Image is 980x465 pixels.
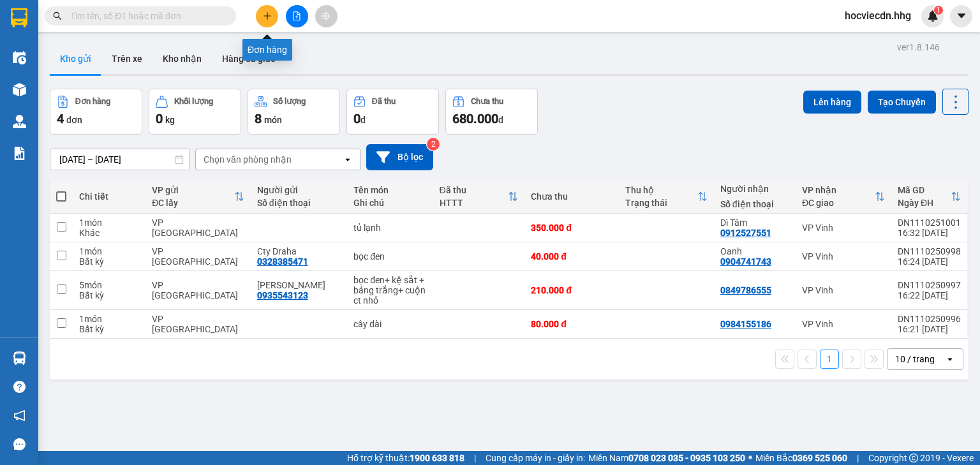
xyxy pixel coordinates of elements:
[347,451,464,465] span: Hỗ trợ kỹ thuật:
[796,180,891,214] th: Toggle SortBy
[353,275,426,306] div: bọc đen+ kệ sắt + bảng trắng+ cuộn ct nhỏ
[802,198,875,208] div: ĐC giao
[57,111,64,126] span: 4
[720,285,771,295] div: 0849786555
[891,180,967,214] th: Toggle SortBy
[802,285,885,295] div: VP Vinh
[898,280,961,290] div: DN1110250997
[474,451,476,465] span: |
[11,8,27,27] img: logo-vxr
[353,319,426,329] div: cây dài
[322,11,330,20] span: aim
[79,218,139,228] div: 1 món
[13,147,26,160] img: solution-icon
[898,256,961,267] div: 16:24 [DATE]
[152,246,244,267] div: VP [GEOGRAPHIC_DATA]
[927,10,939,22] img: icon-new-feature
[257,185,341,195] div: Người gửi
[440,185,509,195] div: Đã thu
[895,353,935,365] div: 10 / trang
[152,185,234,195] div: VP gửi
[898,185,951,195] div: Mã GD
[588,451,745,465] span: Miền Nam
[53,11,62,20] span: search
[934,6,943,15] sup: 1
[857,451,859,465] span: |
[619,180,713,214] th: Toggle SortBy
[950,5,972,27] button: caret-down
[257,290,308,300] div: 0935543123
[531,285,612,295] div: 210.000 đ
[257,198,341,208] div: Số điện thoại
[628,453,745,463] strong: 0708 023 035 - 0935 103 250
[156,111,163,126] span: 0
[257,246,341,256] div: Cty Draha
[101,43,152,74] button: Trên xe
[366,144,433,170] button: Bộ lọc
[50,43,101,74] button: Kho gửi
[945,354,955,364] svg: open
[286,5,308,27] button: file-add
[264,115,282,125] span: món
[445,89,538,135] button: Chưa thu680.000đ
[531,191,612,202] div: Chưa thu
[79,246,139,256] div: 1 món
[898,246,961,256] div: DN1110250998
[79,280,139,290] div: 5 món
[868,91,936,114] button: Tạo Chuyến
[353,185,426,195] div: Tên món
[802,223,885,233] div: VP Vinh
[13,351,26,365] img: warehouse-icon
[720,218,789,228] div: Dì Tâm
[212,43,286,74] button: Hàng đã giao
[50,89,142,135] button: Đơn hàng4đơn
[898,218,961,228] div: DN1110251001
[720,319,771,329] div: 0984155186
[13,115,26,128] img: warehouse-icon
[343,154,353,165] svg: open
[149,89,241,135] button: Khối lượng0kg
[909,454,918,462] span: copyright
[625,198,697,208] div: Trạng thái
[802,251,885,262] div: VP Vinh
[257,256,308,267] div: 0328385471
[255,111,262,126] span: 8
[263,11,272,20] span: plus
[13,51,26,64] img: warehouse-icon
[79,324,139,334] div: Bất kỳ
[152,280,244,300] div: VP [GEOGRAPHIC_DATA]
[248,89,340,135] button: Số lượng8món
[79,290,139,300] div: Bất kỳ
[440,198,509,208] div: HTTT
[204,153,292,166] div: Chọn văn phòng nhận
[898,198,951,208] div: Ngày ĐH
[13,438,26,450] span: message
[956,10,967,22] span: caret-down
[720,184,789,194] div: Người nhận
[372,97,396,106] div: Đã thu
[353,198,426,208] div: Ghi chú
[936,6,940,15] span: 1
[353,111,360,126] span: 0
[802,185,875,195] div: VP nhận
[898,314,961,324] div: DN1110250996
[531,223,612,233] div: 350.000 đ
[755,451,847,465] span: Miền Bắc
[452,111,498,126] span: 680.000
[792,453,847,463] strong: 0369 525 060
[79,191,139,202] div: Chi tiết
[152,43,212,74] button: Kho nhận
[79,256,139,267] div: Bất kỳ
[720,228,771,238] div: 0912527551
[898,228,961,238] div: 16:32 [DATE]
[531,319,612,329] div: 80.000 đ
[720,246,789,256] div: Oanh
[820,350,839,369] button: 1
[273,97,306,106] div: Số lượng
[803,91,861,114] button: Lên hàng
[898,290,961,300] div: 16:22 [DATE]
[531,251,612,262] div: 40.000 đ
[13,83,26,96] img: warehouse-icon
[256,5,278,27] button: plus
[802,319,885,329] div: VP Vinh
